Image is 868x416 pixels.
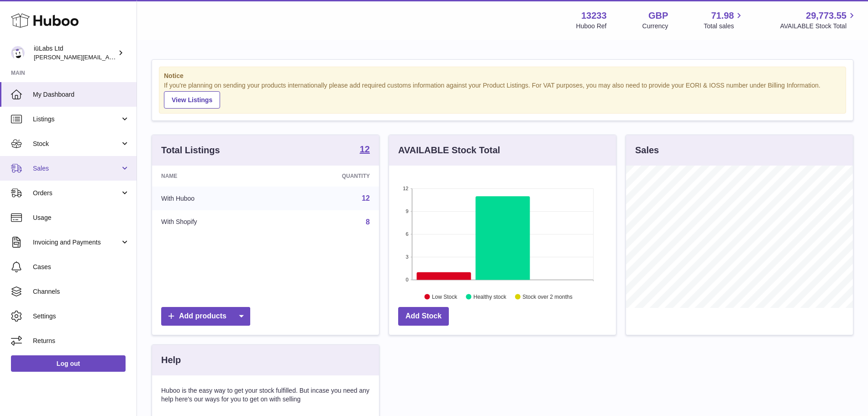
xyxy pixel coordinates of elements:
[161,354,181,366] h3: Help
[648,10,668,22] strong: GBP
[152,166,274,187] th: Name
[33,337,130,345] span: Returns
[33,115,120,124] span: Listings
[360,145,370,154] strong: 12
[274,166,379,187] th: Quantity
[33,164,120,173] span: Sales
[161,144,220,156] h3: Total Listings
[11,46,25,60] img: annunziata@iulabs.co
[403,186,408,191] text: 12
[576,22,607,31] div: Huboo Ref
[33,238,120,247] span: Invoicing and Payments
[642,22,668,31] div: Currency
[164,91,220,109] a: View Listings
[360,145,370,156] a: 12
[405,254,408,260] text: 3
[33,263,130,271] span: Cases
[152,210,274,234] td: With Shopify
[704,10,744,31] a: 71.98 Total sales
[473,293,507,300] text: Healthy stock
[11,355,126,372] a: Log out
[164,81,841,109] div: If you're planning on sending your products internationally please add required customs informati...
[405,231,408,237] text: 6
[398,307,449,326] a: Add Stock
[33,90,130,99] span: My Dashboard
[522,293,572,300] text: Stock over 2 months
[581,10,607,22] strong: 13233
[780,22,857,31] span: AVAILABLE Stock Total
[366,218,370,226] a: 8
[635,144,659,156] h3: Sales
[405,208,408,214] text: 9
[33,213,130,222] span: Usage
[34,44,116,62] div: iüLabs Ltd
[362,194,370,202] a: 12
[33,312,130,321] span: Settings
[398,144,500,156] h3: AVAILABLE Stock Total
[161,386,370,404] p: Huboo is the easy way to get your stock fulfilled. But incase you need any help here's our ways f...
[405,277,408,282] text: 0
[780,10,857,31] a: 29,773.55 AVAILABLE Stock Total
[164,72,841,80] strong: Notice
[161,307,250,326] a: Add products
[152,187,274,210] td: With Huboo
[33,287,130,296] span: Channels
[432,293,458,300] text: Low Stock
[34,53,183,61] span: [PERSON_NAME][EMAIL_ADDRESS][DOMAIN_NAME]
[33,189,120,198] span: Orders
[711,10,734,22] span: 71.98
[806,10,847,22] span: 29,773.55
[704,22,744,31] span: Total sales
[33,140,120,148] span: Stock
